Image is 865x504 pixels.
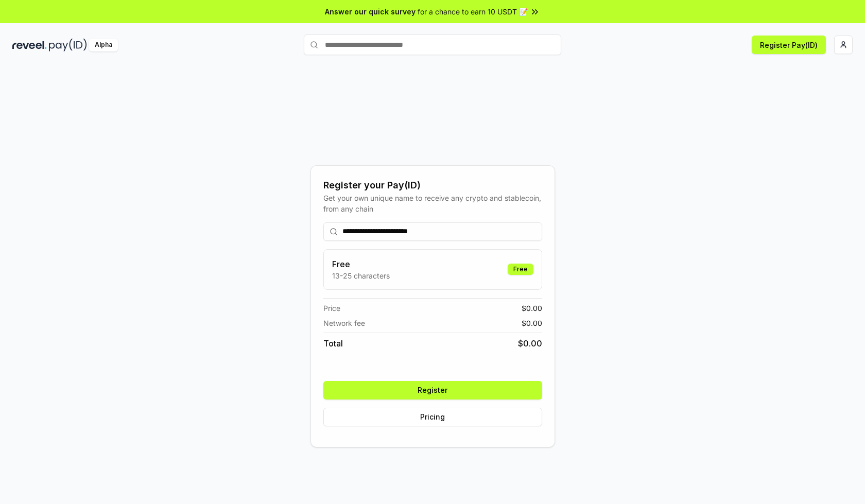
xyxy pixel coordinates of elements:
span: Answer our quick survey [325,6,416,17]
h3: Free [332,258,390,270]
span: $ 0.00 [518,337,542,350]
button: Pricing [323,408,542,426]
span: Total [323,337,343,350]
span: Network fee [323,318,365,328]
span: Price [323,303,340,314]
div: Get your own unique name to receive any crypto and stablecoin, from any chain [323,193,542,214]
div: Alpha [89,39,118,51]
button: Register Pay(ID) [752,36,826,54]
p: 13-25 characters [332,270,390,281]
span: for a chance to earn 10 USDT 📝 [418,6,528,17]
span: $ 0.00 [522,303,542,314]
span: $ 0.00 [522,318,542,328]
div: Register your Pay(ID) [323,178,542,193]
button: Register [323,381,542,399]
div: Free [508,264,533,275]
img: pay_id [49,39,87,51]
img: reveel_dark [12,39,47,51]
